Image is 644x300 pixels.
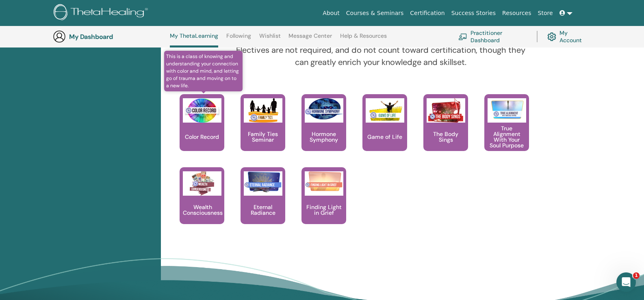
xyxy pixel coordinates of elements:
a: True Alignment With Your Soul Purpose True Alignment With Your Soul Purpose [484,94,529,167]
p: Family Ties Seminar [241,131,285,142]
span: This is a class of knowing and understanding your connection with color and mind, and letting go ... [164,51,243,91]
img: True Alignment With Your Soul Purpose [488,98,526,120]
p: Game of Life [364,134,405,140]
a: Finding Light in Grief Finding Light in Grief [301,167,346,240]
p: Color Record [182,134,222,140]
a: The Body Sings The Body Sings [423,94,468,167]
span: 1 [633,272,640,279]
a: This is a class of knowing and understanding your connection with color and mind, and letting go ... [180,94,224,167]
a: Courses & Seminars [343,6,407,21]
img: logo.png [54,4,151,22]
img: The Body Sings [427,98,465,123]
img: Color Record [183,98,221,123]
img: Hormone Symphony [305,98,343,120]
a: Eternal Radiance Eternal Radiance [241,167,285,240]
a: Hormone Symphony Hormone Symphony [301,94,346,167]
a: Following [226,32,251,45]
p: Electives are not required, and do not count toward certification, though they can greatly enrich... [230,44,531,68]
a: Certification [407,6,448,21]
a: Help & Resources [340,32,387,45]
iframe: Intercom live chat [616,272,636,292]
a: Wishlist [259,32,281,45]
h3: My Dashboard [69,33,150,41]
img: Eternal Radiance [244,171,282,193]
p: Eternal Radiance [241,204,285,216]
a: Family Ties Seminar Family Ties Seminar [241,94,285,167]
a: My ThetaLearning [170,32,218,47]
a: My Account [547,28,588,45]
p: Finding Light in Grief [301,204,346,216]
a: Message Center [288,32,332,45]
img: Family Ties Seminar [244,98,282,123]
img: cog.svg [547,30,556,43]
a: Success Stories [448,6,499,21]
img: Finding Light in Grief [305,171,343,193]
a: Game of Life Game of Life [362,94,407,167]
a: Store [535,6,556,21]
img: Wealth Consciousness [183,171,221,196]
a: Wealth Consciousness Wealth Consciousness [180,167,224,240]
img: chalkboard-teacher.svg [458,33,467,40]
p: Hormone Symphony [301,131,346,142]
a: About [319,6,343,21]
p: Wealth Consciousness [180,204,226,216]
img: generic-user-icon.jpg [53,30,66,43]
a: Resources [499,6,535,21]
p: The Body Sings [423,131,468,142]
img: Game of Life [366,98,404,123]
a: Practitioner Dashboard [458,28,527,45]
p: True Alignment With Your Soul Purpose [484,125,529,148]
